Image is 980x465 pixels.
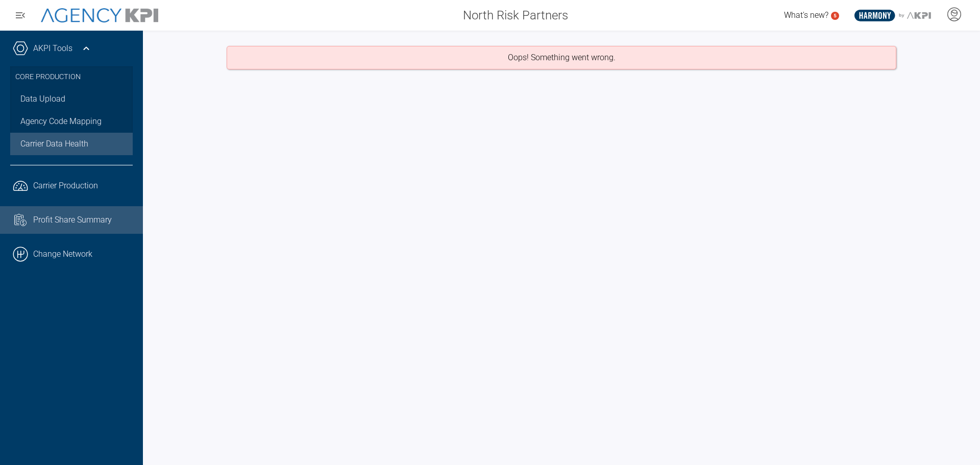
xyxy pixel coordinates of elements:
span: Profit Share Summary [33,214,112,226]
text: 5 [834,13,837,18]
span: North Risk Partners [463,6,568,25]
p: Oops! Something went wrong. [508,52,616,64]
h3: Core Production [15,66,128,88]
span: Carrier Data Health [20,138,88,150]
a: Data Upload [10,88,133,110]
span: What's new? [784,10,828,20]
a: 5 [831,12,839,20]
a: Carrier Data Health [10,133,133,155]
a: Agency Code Mapping [10,110,133,133]
span: Carrier Production [33,180,98,192]
a: AKPI Tools [33,42,72,55]
img: AgencyKPI [41,8,158,23]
